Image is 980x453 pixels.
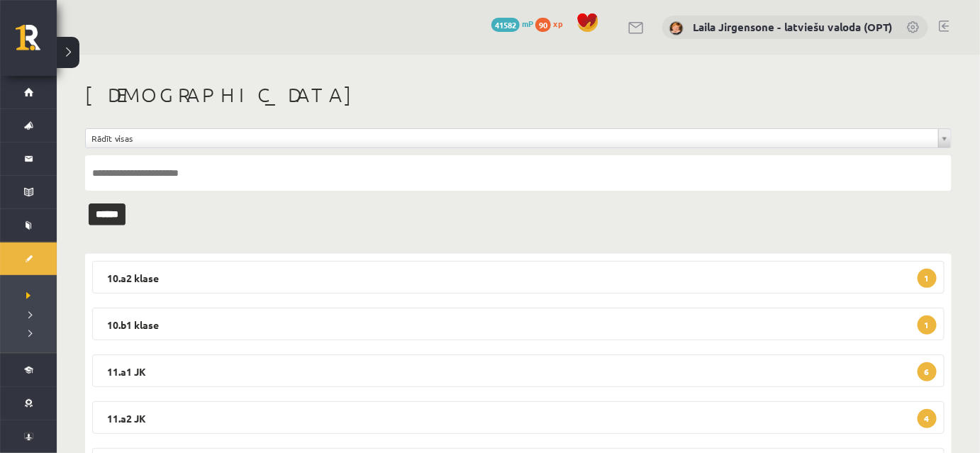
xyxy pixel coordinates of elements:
[85,83,952,107] h1: [DEMOGRAPHIC_DATA]
[86,129,951,147] a: Rādīt visas
[693,20,892,34] a: Laila Jirgensone - latviešu valoda (OPT)
[918,409,937,428] span: 4
[92,261,945,293] legend: 10.a2 klase
[92,308,945,340] legend: 10.b1 klase
[522,18,533,29] span: mP
[92,354,945,387] legend: 11.a1 JK
[669,21,684,35] img: Laila Jirgensone - latviešu valoda (OPT)
[16,25,57,60] a: Rīgas 1. Tālmācības vidusskola
[918,362,937,381] span: 6
[535,18,569,29] a: 90 xp
[535,18,551,32] span: 90
[91,129,932,147] span: Rādīt visas
[918,315,937,335] span: 1
[918,269,937,288] span: 1
[553,18,562,29] span: xp
[491,18,520,32] span: 41582
[491,18,533,29] a: 41582 mP
[92,401,945,434] legend: 11.a2 JK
